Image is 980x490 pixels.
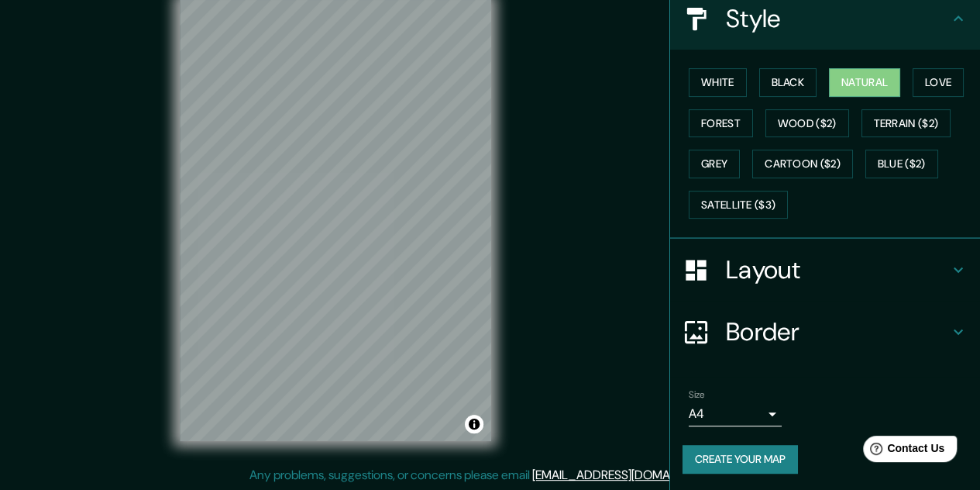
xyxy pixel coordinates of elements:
a: [EMAIL_ADDRESS][DOMAIN_NAME] [532,467,724,483]
p: Any problems, suggestions, or concerns please email . [249,466,726,485]
button: Terrain ($2) [861,109,951,138]
div: Layout [670,239,980,301]
button: White [689,68,747,97]
button: Grey [689,150,740,178]
h4: Layout [726,254,949,285]
div: Border [670,301,980,363]
button: Love [913,68,964,97]
h4: Style [726,3,949,34]
button: Satellite ($3) [689,191,788,219]
button: Forest [689,109,753,138]
div: A4 [689,402,782,426]
button: Natural [829,68,900,97]
button: Blue ($2) [865,150,938,178]
iframe: Help widget launcher [842,430,963,473]
button: Black [759,68,817,97]
button: Create your map [683,445,798,474]
label: Size [689,388,705,402]
h4: Border [726,316,949,347]
button: Wood ($2) [765,109,849,138]
button: Cartoon ($2) [752,150,853,178]
button: Toggle attribution [465,415,483,433]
